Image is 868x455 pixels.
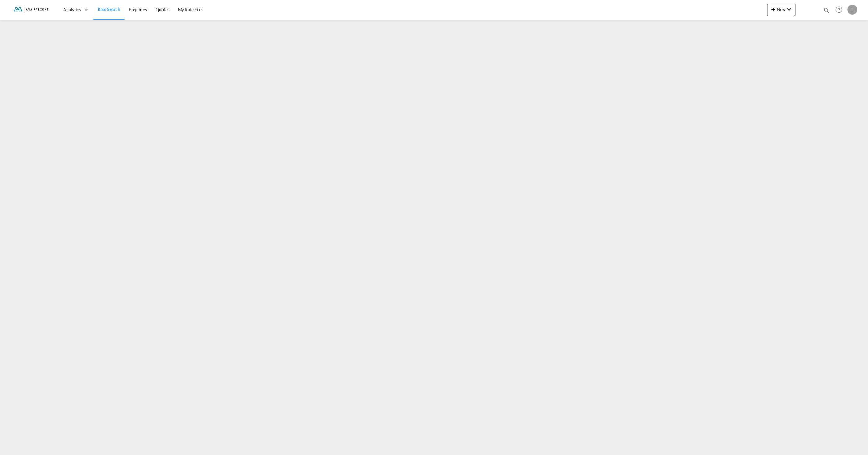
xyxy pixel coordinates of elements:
[847,5,857,15] div: L
[98,7,120,12] span: Rate Search
[9,3,51,17] img: f843cad07f0a11efa29f0335918cc2fb.png
[63,7,81,13] span: Analytics
[823,7,830,16] div: icon-magnify
[178,7,204,12] span: My Rate Files
[769,6,777,13] md-icon: icon-plus 400-fg
[834,4,844,15] span: Help
[785,6,793,13] md-icon: icon-chevron-down
[769,7,793,12] span: New
[156,7,169,12] span: Quotes
[834,4,847,15] div: Help
[129,7,147,12] span: Enquiries
[767,4,795,16] button: icon-plus 400-fgNewicon-chevron-down
[823,7,830,14] md-icon: icon-magnify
